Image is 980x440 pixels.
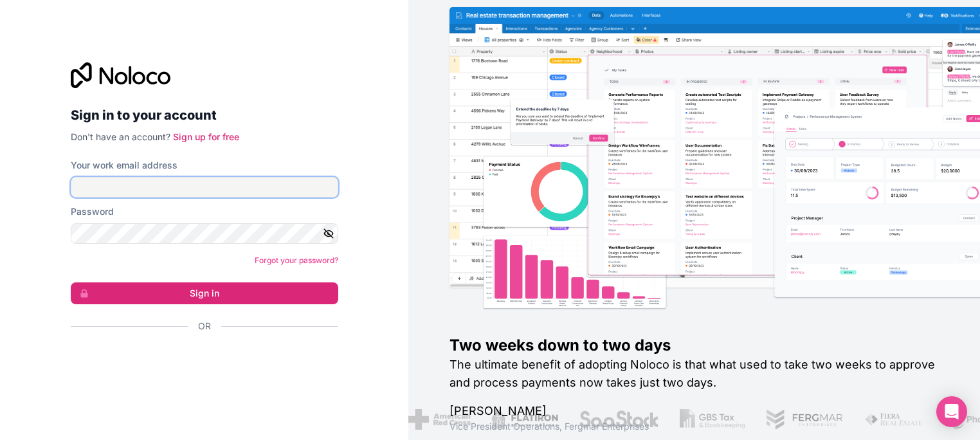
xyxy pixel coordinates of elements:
[449,420,939,433] h1: Vice President Operations , Fergmar Enterprises
[449,356,939,392] h2: The ultimate benefit of adopting Noloco is that what used to take two weeks to approve and proces...
[71,177,338,197] input: Email address
[71,104,338,127] h2: Sign in to your account
[936,396,967,427] div: Open Intercom Messenger
[71,131,170,142] span: Don't have an account?
[408,409,470,430] img: /assets/american-red-cross-BAupjrZR.png
[71,223,338,244] input: Password
[198,320,211,333] span: Or
[71,282,338,304] button: Sign in
[71,205,114,218] label: Password
[449,335,939,356] h1: Two weeks down to two days
[449,402,939,420] h1: [PERSON_NAME]
[64,347,334,375] iframe: Sign in with Google Button
[173,131,239,142] a: Sign up for free
[71,159,177,172] label: Your work email address
[255,255,338,265] a: Forgot your password?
